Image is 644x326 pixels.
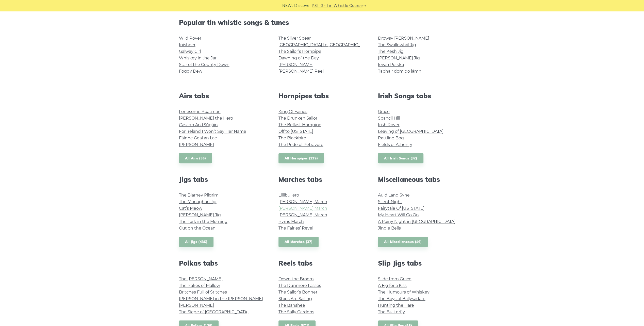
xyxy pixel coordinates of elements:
a: Wild Rover [179,36,201,41]
a: Hunting the Hare [378,303,414,308]
a: [PERSON_NAME] the Hero [179,116,233,121]
a: All Marches (37) [278,237,319,247]
a: The Silver Spear [278,36,311,41]
a: Rattling Bog [378,136,404,140]
a: [GEOGRAPHIC_DATA] to [GEOGRAPHIC_DATA] [278,42,372,47]
a: A Fig for a Kiss [378,283,407,288]
a: Off to [US_STATE] [278,129,313,134]
a: The Sailor’s Hornpipe [278,49,321,54]
a: Drowsy [PERSON_NAME] [378,36,429,41]
a: Whiskey in the Jar [179,56,217,60]
a: Cat’s Meow [179,206,202,211]
a: Casadh An tSúgáin [179,122,218,127]
a: The Fairies’ Revel [278,226,313,231]
a: Inisheer [179,42,195,47]
a: All Miscellaneous (16) [378,237,428,247]
a: [PERSON_NAME] Jig [179,213,221,217]
h2: Reels tabs [278,259,366,267]
a: [PERSON_NAME] in the [PERSON_NAME] [179,296,263,301]
a: Star of the County Down [179,62,229,67]
a: Grace [378,109,390,114]
a: Tabhair dom do lámh [378,69,421,74]
a: Auld Lang Syne [378,193,410,198]
a: All Hornpipes (139) [278,153,324,164]
a: The Rakes of Mallow [179,283,220,288]
a: [PERSON_NAME] Jig [378,56,420,60]
a: Leaving of [GEOGRAPHIC_DATA] [378,129,443,134]
a: All Jigs (436) [179,237,213,247]
a: Ievan Polkka [378,62,404,67]
h2: Irish Songs tabs [378,92,465,100]
h2: Marches tabs [278,175,366,183]
a: The [PERSON_NAME] [179,276,223,281]
a: Fairytale Of [US_STATE] [378,206,424,211]
span: Discover [294,3,311,9]
a: All Airs (36) [179,153,212,164]
a: The Drunken Sailor [278,116,317,121]
a: Dawning of the Day [278,56,319,60]
a: The Sally Gardens [278,309,314,314]
a: The Siege of [GEOGRAPHIC_DATA] [179,309,249,314]
a: The Blarney Pilgrim [179,193,219,198]
a: Slide from Grace [378,276,411,281]
span: NEW: [282,3,293,9]
a: The Boys of Ballysadare [378,296,425,301]
h2: Popular tin whistle songs & tunes [179,19,465,26]
h2: Jigs tabs [179,175,266,183]
h2: Hornpipes tabs [278,92,366,100]
a: The Lark in the Morning [179,219,227,224]
a: [PERSON_NAME] March [278,213,327,217]
a: King Of Fairies [278,109,307,114]
a: Fáinne Geal an Lae [179,136,217,140]
a: The Pride of Petravore [278,142,323,147]
a: The Belfast Hornpipe [278,122,321,127]
a: A Rainy Night in [GEOGRAPHIC_DATA] [378,219,455,224]
a: Lillibullero [278,193,299,198]
a: The Swallowtail Jig [378,42,416,47]
a: Ships Are Sailing [278,296,312,301]
a: Fields of Athenry [378,142,412,147]
a: The Kesh Jig [378,49,404,54]
a: Byrns March [278,219,304,224]
a: Jingle Bells [378,226,401,231]
a: PST10 - Tin Whistle Course [312,3,362,9]
a: Galway Girl [179,49,201,54]
a: Foggy Dew [179,69,202,74]
a: The Banshee [278,303,305,308]
a: All Irish Songs (32) [378,153,423,164]
a: The Blackbird [278,136,306,140]
a: [PERSON_NAME] Reel [278,69,324,74]
a: [PERSON_NAME] [179,142,214,147]
a: My Heart Will Go On [378,213,419,217]
a: The Sailor’s Bonnet [278,290,318,295]
a: Britches Full of Stitches [179,290,227,295]
a: [PERSON_NAME] March [278,199,327,204]
a: For Ireland I Won’t Say Her Name [179,129,246,134]
h2: Miscellaneous tabs [378,175,465,183]
a: Silent Night [378,199,402,204]
a: Irish Rover [378,122,400,127]
a: [PERSON_NAME] March [278,206,327,211]
a: The Dunmore Lasses [278,283,321,288]
a: Out on the Ocean [179,226,216,231]
a: Lonesome Boatman [179,109,221,114]
h2: Polkas tabs [179,259,266,267]
h2: Slip Jigs tabs [378,259,465,267]
a: The Butterfly [378,309,405,314]
a: The Monaghan Jig [179,199,217,204]
a: Spancil Hill [378,116,400,121]
a: [PERSON_NAME] [278,62,313,67]
a: The Humours of Whiskey [378,290,430,295]
a: Down the Broom [278,276,314,281]
a: [PERSON_NAME] [179,303,214,308]
h2: Airs tabs [179,92,266,100]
